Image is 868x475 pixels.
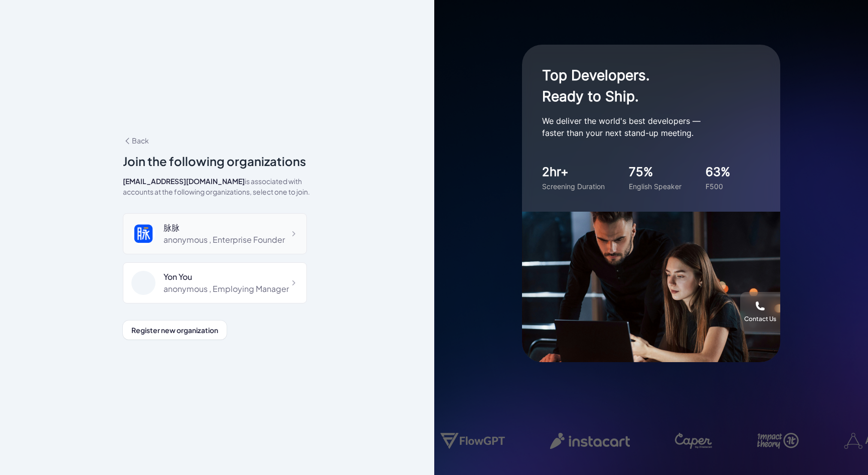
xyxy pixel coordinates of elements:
[629,181,681,192] div: English Speaker
[163,234,285,246] div: anonymous , Enterprise Founder
[131,222,155,246] img: 80967ddf4b6a4510a9da727e4537f5c9.png
[131,326,218,335] span: Register new organization
[744,315,776,323] div: Contact Us
[706,163,731,181] div: 63%
[706,181,731,192] div: F500
[163,283,289,295] div: anonymous , Employing Manager
[123,177,245,186] span: [EMAIL_ADDRESS][DOMAIN_NAME]
[542,115,743,139] p: We deliver the world's best developers — faster than your next stand-up meeting.
[542,163,605,181] div: 2hr+
[163,271,289,283] div: Yon You
[629,163,681,181] div: 75%
[740,292,780,332] button: Contact Us
[542,65,743,107] h1: Top Developers. Ready to Ship.
[123,136,149,145] span: Back
[542,181,605,192] div: Screening Duration
[123,152,311,170] div: Join the following organizations
[163,222,285,234] div: 脉脉
[123,321,227,340] button: Register new organization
